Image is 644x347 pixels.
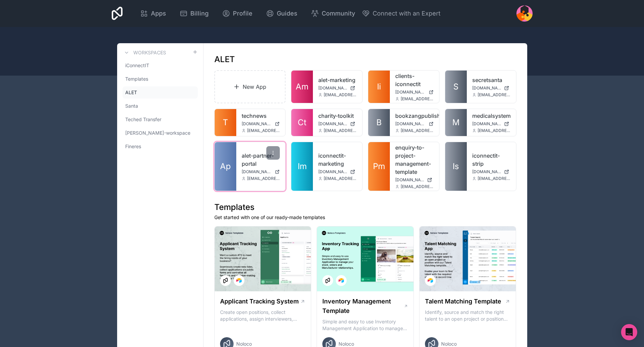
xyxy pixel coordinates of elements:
a: Apps [135,6,171,21]
a: Ct [291,109,313,136]
a: Ii [368,71,390,103]
a: Workspaces [123,49,166,57]
img: Airtable Logo [236,278,242,283]
a: bookzangpublishing [395,112,434,120]
span: Is [453,161,459,172]
p: Create open positions, collect applications, assign interviewers, centralise candidate feedback a... [220,309,306,322]
a: technews [242,112,280,120]
span: [EMAIL_ADDRESS][DOMAIN_NAME] [401,96,434,102]
a: [DOMAIN_NAME] [472,169,511,175]
span: T [223,117,228,128]
a: Santa [123,100,198,112]
a: [DOMAIN_NAME] [395,89,434,95]
span: [EMAIL_ADDRESS][DOMAIN_NAME] [324,92,357,98]
span: [EMAIL_ADDRESS][DOMAIN_NAME] [324,176,357,181]
p: Identify, source and match the right talent to an open project or position with our Talent Matchi... [425,309,511,322]
span: ALET [125,89,137,96]
a: Templates [123,73,198,85]
span: Templates [125,76,148,82]
span: [DOMAIN_NAME] [242,121,272,127]
a: iconnectit-marketing [318,152,357,168]
span: Ct [298,117,306,128]
a: alet-partner-portal [242,152,280,168]
span: [DOMAIN_NAME] [472,121,501,127]
span: [EMAIL_ADDRESS][DOMAIN_NAME] [401,128,434,133]
a: clients-iconnectit [395,72,434,88]
h1: Applicant Tracking System [220,297,299,306]
span: Pm [373,161,385,172]
a: [DOMAIN_NAME] [395,177,434,183]
span: [DOMAIN_NAME] [318,85,347,91]
div: Open Intercom Messenger [621,324,637,340]
a: T [215,109,236,136]
img: Airtable Logo [339,278,344,283]
a: B [368,109,390,136]
span: Profile [233,9,252,18]
a: Am [291,71,313,103]
a: Fineres [123,140,198,153]
a: [PERSON_NAME]-workspace [123,127,198,139]
span: [DOMAIN_NAME] [472,169,501,175]
a: [DOMAIN_NAME] [318,121,357,127]
span: [EMAIL_ADDRESS][DOMAIN_NAME] [401,184,434,189]
h1: Templates [214,202,516,213]
a: [DOMAIN_NAME] [472,85,511,91]
span: [EMAIL_ADDRESS][DOMAIN_NAME] [324,128,357,133]
button: Connect with an Expert [362,9,440,18]
a: Profile [217,6,258,21]
span: Apps [151,9,166,18]
a: alet-marketing [318,76,357,84]
h1: ALET [214,54,235,65]
span: Am [296,81,308,92]
a: [DOMAIN_NAME] [242,169,280,175]
a: [DOMAIN_NAME] [395,121,434,127]
a: New App [214,70,286,103]
span: Guides [277,9,297,18]
span: [DOMAIN_NAME] [395,177,424,183]
span: S [453,81,458,92]
span: Teched Transfer [125,116,161,123]
img: Airtable Logo [428,278,433,283]
span: Fineres [125,143,141,150]
a: charity-toolkit [318,112,357,120]
span: Santa [125,103,138,109]
span: [EMAIL_ADDRESS][DOMAIN_NAME] [247,128,280,133]
span: [DOMAIN_NAME] [318,169,347,175]
a: Is [445,142,467,191]
a: Billing [174,6,214,21]
a: Ap [215,142,236,191]
a: [DOMAIN_NAME] [242,121,280,127]
a: iconnectit-strip [472,152,511,168]
p: Simple and easy to use Inventory Management Application to manage your stock, orders and Manufact... [322,318,408,332]
span: [DOMAIN_NAME] [395,121,426,127]
a: [DOMAIN_NAME] [318,169,357,175]
a: Im [291,142,313,191]
a: Pm [368,142,390,191]
span: Connect with an Expert [373,9,440,18]
span: [DOMAIN_NAME] [395,89,426,95]
span: M [452,117,460,128]
span: Im [298,161,307,172]
a: Community [305,6,360,21]
a: medicalsystem [472,112,511,120]
span: [DOMAIN_NAME] [242,169,272,175]
span: iConnectIT [125,62,149,69]
a: Guides [261,6,303,21]
span: Community [322,9,355,18]
h3: Workspaces [133,49,166,56]
a: enquiry-to-project-management-template [395,143,434,176]
span: [DOMAIN_NAME] [472,85,501,91]
a: [DOMAIN_NAME] [472,121,511,127]
span: Ap [220,161,231,172]
a: M [445,109,467,136]
a: iConnectIT [123,59,198,72]
span: [EMAIL_ADDRESS][DOMAIN_NAME] [478,92,511,98]
span: [EMAIL_ADDRESS][DOMAIN_NAME] [478,128,511,133]
a: secretsanta [472,76,511,84]
a: S [445,71,467,103]
span: [EMAIL_ADDRESS][DOMAIN_NAME] [247,176,280,181]
h1: Inventory Management Template [322,297,403,316]
span: Ii [377,81,381,92]
span: Billing [190,9,209,18]
a: Teched Transfer [123,113,198,126]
